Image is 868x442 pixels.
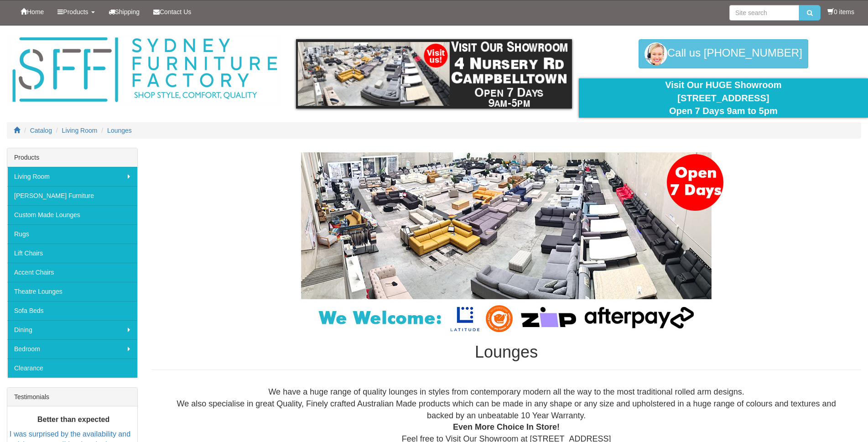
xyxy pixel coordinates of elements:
[51,0,101,23] a: Products
[7,263,137,282] a: Accent Chairs
[7,205,137,224] a: Custom Made Lounges
[278,152,734,334] img: Lounges
[37,416,109,423] b: Better than expected
[14,0,51,23] a: Home
[453,422,560,432] b: Even More Choice In Store!
[102,0,147,23] a: Shipping
[7,320,137,339] a: Dining
[729,5,799,21] input: Site search
[7,167,137,186] a: Living Room
[7,186,137,205] a: [PERSON_NAME] Furniture
[7,282,137,301] a: Theatre Lounges
[7,339,137,359] a: Bedroom
[146,0,198,23] a: Contact Us
[8,35,281,105] img: Sydney Furniture Factory
[62,127,98,134] a: Living Room
[7,244,137,263] a: Lift Chairs
[160,8,191,16] span: Contact Us
[115,8,140,16] span: Shipping
[107,127,132,134] a: Lounges
[827,7,854,16] li: 0 items
[586,78,861,118] div: Visit Our HUGE Showroom [STREET_ADDRESS] Open 7 Days 9am to 5pm
[7,388,137,406] div: Testimonials
[296,39,572,109] img: showroom.gif
[7,148,137,167] div: Products
[63,8,88,16] span: Products
[27,8,44,16] span: Home
[7,301,137,320] a: Sofa Beds
[30,127,52,134] a: Catalog
[151,343,861,361] h1: Lounges
[7,359,137,378] a: Clearance
[7,224,137,244] a: Rugs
